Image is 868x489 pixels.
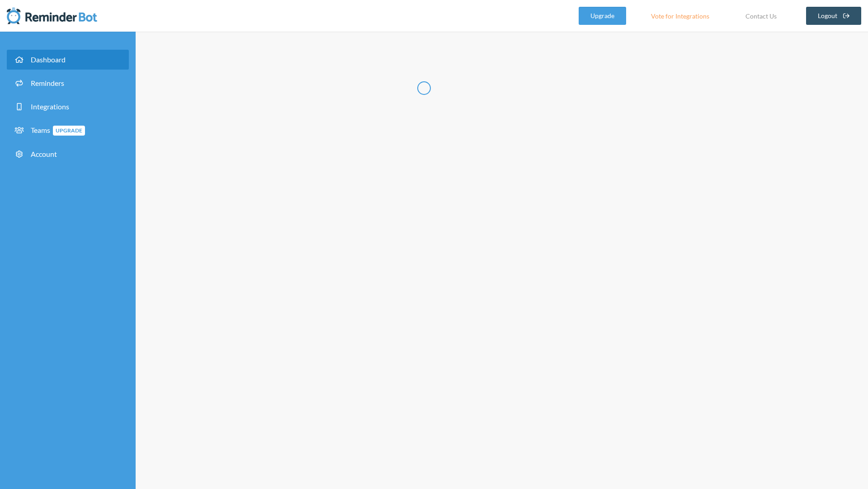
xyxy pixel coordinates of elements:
[31,150,57,158] span: Account
[31,55,66,64] span: Dashboard
[7,97,129,117] a: Integrations
[640,7,721,25] a: Vote for Integrations
[53,126,85,136] span: Upgrade
[579,7,626,25] a: Upgrade
[7,7,97,25] img: Reminder Bot
[7,120,129,141] a: TeamsUpgrade
[31,126,85,134] span: Teams
[7,50,129,70] a: Dashboard
[31,102,69,111] span: Integrations
[7,73,129,93] a: Reminders
[734,7,788,25] a: Contact Us
[806,7,862,25] a: Logout
[31,79,64,87] span: Reminders
[7,144,129,164] a: Account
